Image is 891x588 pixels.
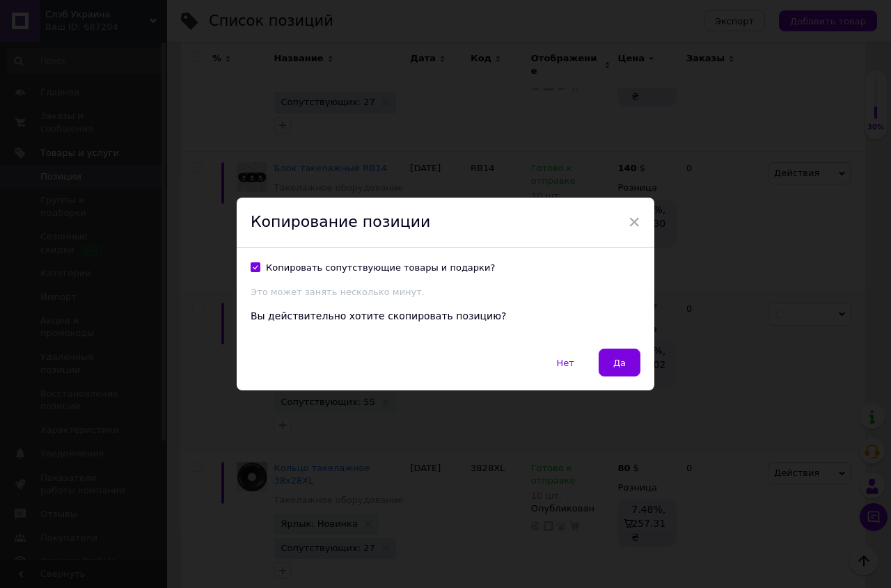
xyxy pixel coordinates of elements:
button: Да [599,349,640,376]
div: Копировать сопутствующие товары и подарки? [266,262,495,274]
span: × [628,210,640,234]
span: Копирование позиции [251,213,430,230]
button: Нет [542,349,589,376]
div: Вы действительно хотите скопировать позицию? [251,310,640,324]
span: Да [613,358,626,368]
span: Это может занять несколько минут. [251,287,425,297]
span: Нет [557,358,574,368]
